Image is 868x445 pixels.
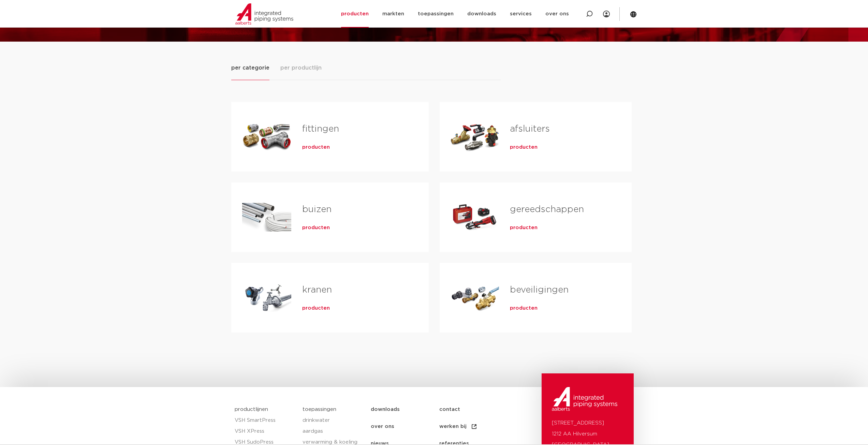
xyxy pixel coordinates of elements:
a: fittingen [302,124,339,133]
span: per categorie [231,64,269,72]
div: Tabs. Open items met enter of spatie, sluit af met escape en navigeer met de pijltoetsen. [231,63,637,343]
a: producten [510,305,538,312]
a: aardgas [303,426,364,437]
a: kranen [302,285,332,294]
span: per productlijn [280,64,322,72]
a: contact [439,401,508,418]
a: producten [302,305,330,312]
a: toepassingen [303,407,336,412]
a: producten [510,224,538,231]
a: producten [302,144,330,151]
a: producten [510,144,538,151]
a: afsluiters [510,124,550,133]
a: beveiligingen [510,285,569,294]
a: VSH SmartPress [235,415,296,426]
a: productlijnen [235,407,268,412]
a: buizen [302,205,332,214]
a: werken bij [439,418,508,435]
a: over ons [371,418,439,435]
a: downloads [371,401,439,418]
a: VSH XPress [235,426,296,437]
a: drinkwater [303,415,364,426]
a: gereedschappen [510,205,584,214]
a: producten [302,224,330,231]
